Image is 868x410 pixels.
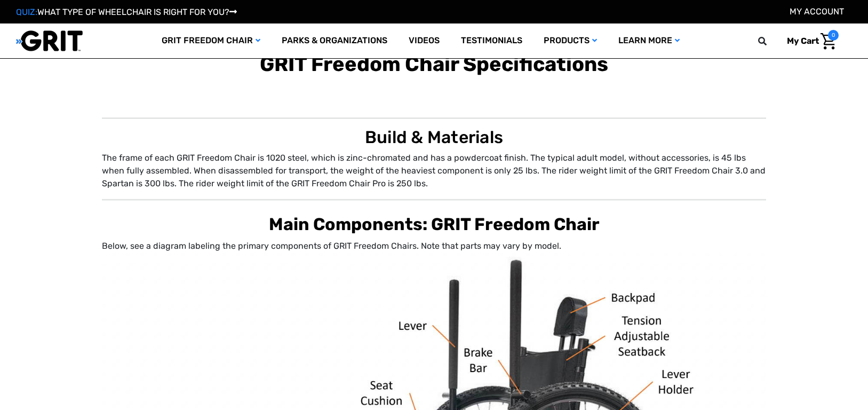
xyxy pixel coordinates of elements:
a: QUIZ:WHAT TYPE OF WHEELCHAIR IS RIGHT FOR YOU? [16,7,237,17]
a: Products [533,23,608,58]
p: Below, see a diagram labeling the primary components of GRIT Freedom Chairs. Note that parts may ... [102,240,767,253]
input: Search [763,30,779,52]
b: GRIT Freedom Chair Specifications [260,52,608,76]
a: Testimonials [450,23,533,58]
a: Cart with 0 items [779,30,839,52]
a: GRIT Freedom Chair [151,23,271,58]
img: GRIT All-Terrain Wheelchair and Mobility Equipment [16,30,83,52]
img: Cart [821,33,836,50]
span: My Cart [787,36,819,46]
b: Main Components: GRIT Freedom Chair [269,214,600,234]
p: The frame of each GRIT Freedom Chair is 1020 steel, which is zinc-chromated and has a powdercoat ... [102,152,767,190]
h2: Build & Materials [102,127,767,147]
span: 0 [828,30,839,41]
span: QUIZ: [16,7,37,17]
a: Parks & Organizations [271,23,398,58]
a: Account [790,6,844,17]
a: Learn More [608,23,690,58]
a: Videos [398,23,450,58]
